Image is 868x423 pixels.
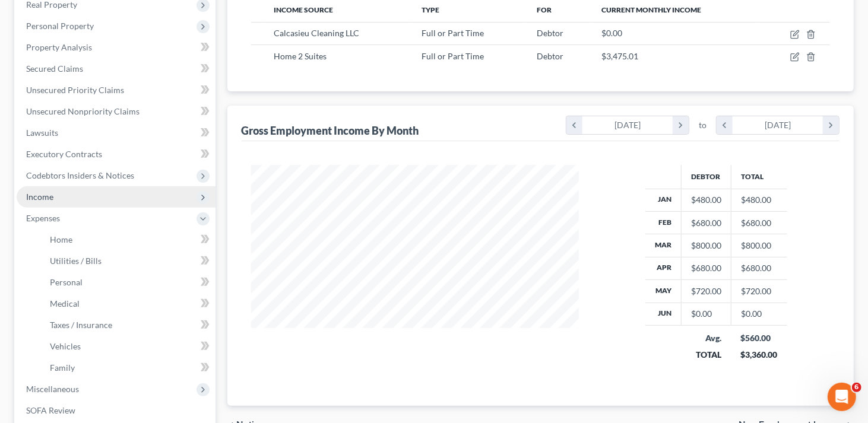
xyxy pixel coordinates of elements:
[50,362,75,373] span: Family
[26,384,79,394] span: Miscellaneous
[731,234,787,257] td: $800.00
[537,28,563,38] span: Debtor
[645,234,682,257] th: Mar
[645,303,682,325] th: Jun
[645,280,682,303] th: May
[26,21,94,31] span: Personal Property
[645,189,682,211] th: Jan
[422,28,484,38] span: Full or Part Time
[422,51,484,61] span: Full or Part Time
[50,320,112,330] span: Taxes / Insurance
[274,28,359,38] span: Calcasieu Cleaning LLC
[691,285,721,297] div: $720.00
[274,5,333,14] span: Income Source
[26,149,102,159] span: Executory Contracts
[691,262,721,274] div: $680.00
[422,5,439,14] span: Type
[26,42,92,52] span: Property Analysis
[26,85,124,95] span: Unsecured Priority Claims
[645,257,682,279] th: Apr
[17,144,216,165] a: Executory Contracts
[26,170,134,180] span: Codebtors Insiders & Notices
[537,5,552,14] span: For
[50,298,80,308] span: Medical
[566,116,582,134] i: chevron_left
[682,165,731,189] th: Debtor
[823,116,839,134] i: chevron_right
[673,116,689,134] i: chevron_right
[26,63,83,74] span: Secured Claims
[733,116,823,134] div: [DATE]
[50,256,102,266] span: Utilities / Bills
[691,332,722,344] div: Avg.
[40,229,216,250] a: Home
[40,336,216,357] a: Vehicles
[274,51,327,61] span: Home 2 Suites
[26,192,53,202] span: Income
[17,37,216,58] a: Property Analysis
[50,341,81,351] span: Vehicles
[731,303,787,325] td: $0.00
[852,383,861,392] span: 6
[691,217,721,229] div: $680.00
[731,257,787,279] td: $680.00
[717,116,733,134] i: chevron_left
[26,405,75,415] span: SOFA Review
[828,383,856,411] iframe: Intercom live chat
[40,250,216,272] a: Utilities / Bills
[17,101,216,122] a: Unsecured Nonpriority Claims
[731,189,787,211] td: $480.00
[40,357,216,379] a: Family
[40,314,216,336] a: Taxes / Insurance
[17,400,216,421] a: SOFA Review
[645,211,682,234] th: Feb
[699,119,707,131] span: to
[691,349,722,361] div: TOTAL
[741,349,778,361] div: $3,360.00
[741,332,778,344] div: $560.00
[582,116,673,134] div: [DATE]
[601,51,638,61] span: $3,475.01
[50,234,72,244] span: Home
[26,128,58,138] span: Lawsuits
[691,308,721,320] div: $0.00
[26,106,140,116] span: Unsecured Nonpriority Claims
[537,51,563,61] span: Debtor
[26,213,60,223] span: Expenses
[731,165,787,189] th: Total
[242,123,419,138] div: Gross Employment Income By Month
[691,194,721,206] div: $480.00
[601,5,701,14] span: Current Monthly Income
[601,28,622,38] span: $0.00
[731,280,787,303] td: $720.00
[40,293,216,314] a: Medical
[691,240,721,252] div: $800.00
[40,272,216,293] a: Personal
[17,79,216,101] a: Unsecured Priority Claims
[17,58,216,79] a: Secured Claims
[17,122,216,144] a: Lawsuits
[50,277,83,287] span: Personal
[731,211,787,234] td: $680.00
